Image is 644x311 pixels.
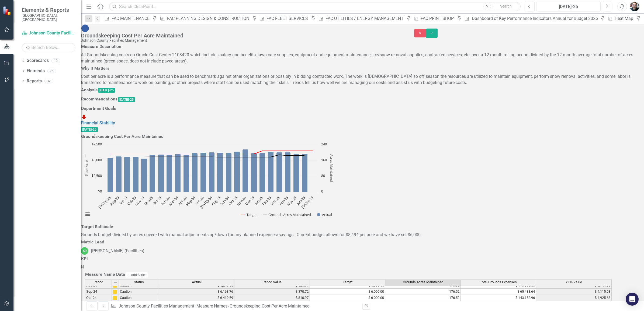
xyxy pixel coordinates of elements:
img: cBAA0RP0Y6D5n+AAAAAElFTkSuQmCC [113,290,117,294]
text: Jan-25 [253,195,264,206]
path: Dec-23, 5,905.10477242. Actual. [150,155,155,192]
input: Search Below... [22,43,75,52]
path: Jul-23, 5,432.67798614. Actual. [108,158,113,192]
div: [DATE]-25 [538,4,599,10]
button: Show Grounds Acres Maintained [263,212,311,217]
text: $5,000 [92,158,102,162]
path: Aug-24, 6,249.56002372. Actual. [217,152,223,192]
text: May-25 [286,195,297,207]
path: Oct-24, 6,419.59297543. Actual. [234,151,240,192]
text: Oct-23 [126,195,137,206]
h3: Analysis [81,88,98,92]
div: FAC MAINTENANCE [112,15,151,22]
div: Open Intercom Messenger [626,293,639,306]
text: Apr-24 [177,195,188,206]
path: Nov-24, 6,742.68829114. Actual. [243,149,248,192]
a: FAC FLEET SERVICES [258,15,310,22]
div: 76 [47,69,56,73]
path: Jan-25, 6,147.69799265. Actual. [259,153,265,192]
text: $2,500 [92,173,102,178]
path: Apr-25, 6,283.83298035. Actual. [285,152,291,192]
text: Oct-24 [227,195,238,206]
text: [DATE]-24 [199,195,213,209]
text: Nov-23 [134,195,145,207]
div: FAC PLANNING DESIGN & CONSTRUCTION [167,15,251,22]
span: YTD-Value [566,280,582,284]
path: Jan-24, 5,947.61800188. Actual. [158,154,164,192]
span: Total Grounds Expenses [480,280,517,284]
text: May-24 [185,195,196,207]
a: Measure Names [196,303,227,309]
path: Mar-25, 6,291.78421333. Actual. [276,152,282,192]
g: Actual, series 3 of 3. Bar series with 25 bars. Y axis, $ per Acre. [108,145,313,192]
td: Caution [119,289,159,295]
button: Add Series [126,272,148,278]
span: Cost per acre is a performance measure that can be used to benchmark against other organizations ... [81,74,631,85]
h3: Recommendations [81,97,117,102]
h3: Why It Matters [81,66,109,71]
path: Jul-24, 6,260.21004805. Actual. [209,152,215,192]
h3: Metric Lead [81,240,104,244]
p: Grounds budget divided by acres covered with manual adjustments up/down for any planned expenses/... [81,232,422,238]
div: Johnson County Facilities Management [81,39,403,43]
text: Dec-24 [244,195,255,206]
text: Apr-25 [278,195,289,206]
path: Oct-23, 5,528.77761447. Actual. [133,157,139,192]
td: 176.52 [385,295,461,301]
h3: Groundskeeping Cost Per Acre Maintained [81,134,164,139]
a: Reports [27,78,42,84]
text: 160 [321,158,327,162]
path: Sep-23, 5,547.17303561. Actual. [124,157,130,192]
img: John Beaudoin [630,2,639,11]
path: Dec-24, 6,165.86190328. Actual. [251,153,257,192]
div: FAC PRINT SHOP [421,15,455,22]
td: $ 143,152.96 [461,295,536,301]
button: [DATE]-25 [536,2,601,11]
div: FAC FLEET SERVICES [266,15,310,22]
text: Mar-25 [269,195,281,207]
span: Grounds Acres Maintained [403,280,443,284]
text: 240 [321,142,327,146]
img: cBAA0RP0Y6D5n+AAAAAElFTkSuQmCC [113,296,117,300]
path: Sep-24, 6,163.76406135. Actual. [226,153,232,192]
div: Heat Map [615,15,635,22]
text: Aug-23 [109,195,120,207]
span: [DATE]-25 [118,97,135,102]
text: Feb-24 [160,195,171,206]
td: $ 4,115.58 [536,289,612,295]
div: [PERSON_NAME] (Facilities) [91,248,144,254]
td: $ 6,419.59 [159,295,234,301]
img: No Information [81,24,89,33]
div: Dashboard of Key Performance Indicators Annual for Budget 2026 [472,15,599,22]
button: Show Target [241,212,257,217]
text: $ per Acre [84,160,89,176]
path: Nov-23, 5,303.15200678. Actual. [141,158,147,192]
span: [DATE]-25 [81,127,98,132]
small: [GEOGRAPHIC_DATA], [GEOGRAPHIC_DATA] [22,13,75,22]
td: Oct-24 [85,295,112,301]
button: Show Actual [317,212,332,217]
a: FAC PRINT SHOP [412,15,455,22]
a: Heat Map [606,15,635,22]
span: Period Value [262,280,282,284]
path: Mar-24, 6,012.2848696. Actual. [175,154,181,192]
text: Acres Maintained [329,154,334,182]
a: Scorecards [27,58,49,64]
span: Elements & Reports [22,7,75,13]
td: $ 6,000.00 [310,289,385,295]
svg: Interactive chart [81,142,337,223]
a: Johnson County Facilities Management [22,30,75,36]
span: Target [343,280,352,284]
a: FAC UTILITIES / ENERGY MANAGEMENT [316,15,405,22]
h3: Measure Description [81,44,121,49]
text: Mar-24 [168,195,179,207]
span: Search [500,4,512,8]
div: 10 [51,58,60,63]
text: $7,500 [92,142,102,146]
span: Actual [192,280,202,284]
text: Sep-24 [219,195,230,206]
text: Dec-23 [143,195,154,206]
span: [DATE]-25 [98,88,115,93]
h3: Department Goals [81,106,116,111]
